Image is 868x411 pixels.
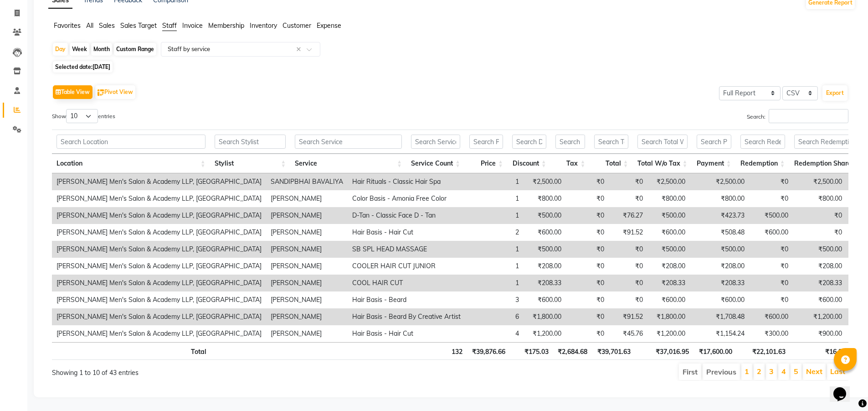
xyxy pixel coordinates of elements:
td: [PERSON_NAME] Men's Salon & Academy LLP, [GEOGRAPHIC_DATA] [52,241,266,258]
td: ₹208.33 [793,275,847,291]
th: Total [52,342,211,360]
div: Week [70,43,89,56]
td: [PERSON_NAME] Men's Salon & Academy LLP, [GEOGRAPHIC_DATA] [52,173,266,190]
td: ₹0 [609,173,647,190]
td: ₹500.00 [524,241,566,258]
td: SANDIPBHAI BAVALIYA [266,173,348,190]
td: ₹0 [749,190,793,207]
td: ₹600.00 [524,224,566,241]
span: Sales Target [120,21,157,30]
td: [PERSON_NAME] Men's Salon & Academy LLP, [GEOGRAPHIC_DATA] [52,190,266,207]
img: pivot.png [98,89,104,96]
td: ₹500.00 [647,241,690,258]
td: ₹1,800.00 [647,308,690,325]
div: Showing 1 to 10 of 43 entries [52,363,376,378]
select: Showentries [66,109,98,123]
td: ₹600.00 [647,224,690,241]
td: ₹600.00 [524,291,566,308]
a: 3 [769,367,774,376]
input: Search Price [469,135,503,149]
a: Last [830,367,845,376]
th: Total W/o Tax: activate to sort column ascending [633,154,692,173]
span: [DATE] [92,63,110,70]
td: [PERSON_NAME] Men's Salon & Academy LLP, [GEOGRAPHIC_DATA] [52,207,266,224]
input: Search Discount [512,135,546,149]
td: Hair Basis - Beard [348,291,465,308]
td: Hair Rituals - Classic Hair Spa [348,173,465,190]
iframe: chat widget [830,375,859,402]
span: Customer [282,21,311,30]
td: ₹208.00 [690,258,749,275]
td: ₹0 [793,207,847,224]
td: ₹800.00 [524,190,566,207]
th: ₹17,600.00 [693,342,737,360]
td: ₹45.76 [609,325,647,342]
th: ₹39,876.66 [467,342,510,360]
span: Invoice [182,21,203,30]
span: Inventory [250,21,277,30]
div: Month [91,43,112,56]
span: Sales [99,21,115,30]
th: ₹175.03 [510,342,553,360]
td: [PERSON_NAME] [266,308,348,325]
a: 5 [794,367,798,376]
td: ₹500.00 [690,241,749,258]
th: Redemption: activate to sort column ascending [736,154,790,173]
input: Search Stylist [215,135,286,149]
td: ₹500.00 [524,207,566,224]
td: Hair Basis - Hair Cut [348,325,465,342]
span: Clear all [296,45,304,54]
td: ₹1,708.48 [690,308,749,325]
td: ₹0 [793,224,847,241]
a: 2 [757,367,761,376]
td: Hair Basis - Beard By Creative Artist [348,308,465,325]
td: Color Basis - Amonia Free Color [348,190,465,207]
th: 132 [408,342,467,360]
td: 4 [465,325,524,342]
td: ₹600.00 [690,291,749,308]
th: ₹2,684.68 [553,342,592,360]
td: ₹208.33 [647,275,690,291]
th: Service: activate to sort column ascending [290,154,406,173]
td: [PERSON_NAME] [266,241,348,258]
td: 3 [465,291,524,308]
td: ₹2,500.00 [690,173,749,190]
td: [PERSON_NAME] [266,258,348,275]
td: [PERSON_NAME] [266,325,348,342]
th: Location: activate to sort column ascending [52,154,210,173]
th: Service Count: activate to sort column ascending [406,154,465,173]
td: ₹1,800.00 [524,308,566,325]
span: Favorites [54,21,81,30]
td: ₹208.33 [690,275,749,291]
td: ₹0 [566,325,609,342]
a: 1 [745,367,749,376]
span: Membership [208,21,244,30]
input: Search Redemption Share [794,135,858,149]
td: 1 [465,275,524,291]
td: ₹0 [609,190,647,207]
td: ₹600.00 [647,291,690,308]
td: ₹0 [566,207,609,224]
td: ₹800.00 [690,190,749,207]
td: [PERSON_NAME] Men's Salon & Academy LLP, [GEOGRAPHIC_DATA] [52,275,266,291]
td: COOL HAIR CUT [348,275,465,291]
span: Selected date: [53,61,113,73]
td: [PERSON_NAME] Men's Salon & Academy LLP, [GEOGRAPHIC_DATA] [52,224,266,241]
th: Stylist: activate to sort column ascending [210,154,290,173]
td: [PERSON_NAME] [266,207,348,224]
th: ₹37,016.95 [635,342,693,360]
input: Search Tax [555,135,586,149]
td: ₹208.00 [647,258,690,275]
th: Price: activate to sort column ascending [465,154,508,173]
td: ₹0 [566,224,609,241]
input: Search Total [594,135,628,149]
td: ₹508.48 [690,224,749,241]
th: ₹22,101.63 [737,342,790,360]
td: ₹208.00 [524,258,566,275]
td: [PERSON_NAME] [266,291,348,308]
td: ₹0 [749,173,793,190]
td: ₹900.00 [793,325,847,342]
th: Redemption Share: activate to sort column ascending [790,154,863,173]
th: Discount: activate to sort column ascending [508,154,551,173]
td: ₹0 [749,258,793,275]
